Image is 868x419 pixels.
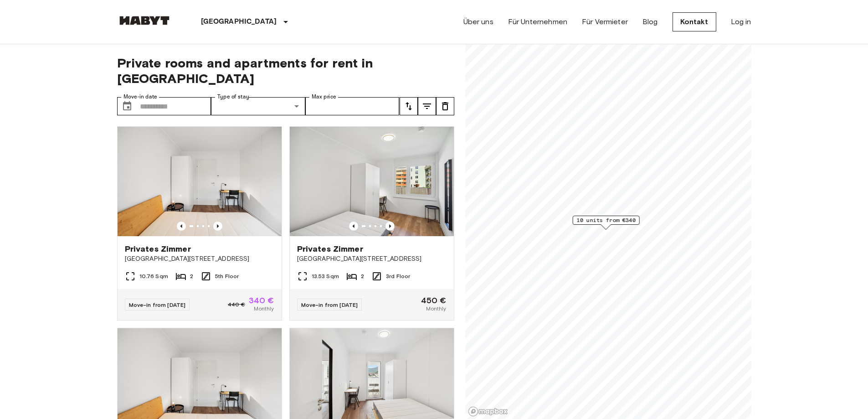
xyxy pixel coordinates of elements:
[125,243,191,254] span: Privates Zimmer
[312,93,336,101] label: Max price
[436,97,454,115] button: tune
[123,93,157,101] label: Move-in date
[177,222,186,231] button: Previous image
[349,222,358,231] button: Previous image
[463,16,493,27] a: Über uns
[297,254,447,264] span: [GEOGRAPHIC_DATA][STREET_ADDRESS]
[117,55,454,86] span: Private rooms and apartments for rent in [GEOGRAPHIC_DATA]
[421,296,447,305] span: 450 €
[129,301,186,308] span: Move-in from [DATE]
[731,16,751,27] a: Log in
[297,243,363,254] span: Privates Zimmer
[118,97,136,115] button: Choose date
[426,305,446,313] span: Monthly
[117,16,172,25] img: Habyt
[312,272,339,280] span: 13.53 Sqm
[215,272,239,280] span: 5th Floor
[139,272,168,280] span: 10.76 Sqm
[301,301,358,308] span: Move-in from [DATE]
[254,305,274,313] span: Monthly
[400,97,418,115] button: tune
[201,16,277,27] p: [GEOGRAPHIC_DATA]
[642,16,658,27] a: Blog
[290,127,454,236] img: Marketing picture of unit AT-21-001-065-01
[213,222,222,231] button: Previous image
[249,296,274,305] span: 340 €
[386,272,410,280] span: 3rd Floor
[125,254,274,264] span: [GEOGRAPHIC_DATA][STREET_ADDRESS]
[582,16,628,27] a: Für Vermieter
[572,216,639,230] div: Map marker
[508,16,567,27] a: Für Unternehmen
[217,93,249,101] label: Type of stay
[228,300,245,309] span: 440 €
[289,126,454,321] a: Marketing picture of unit AT-21-001-065-01Previous imagePrevious imagePrivates Zimmer[GEOGRAPHIC_...
[190,272,193,280] span: 2
[118,127,282,236] img: Marketing picture of unit AT-21-001-089-02
[673,12,716,31] a: Kontakt
[361,272,364,280] span: 2
[418,97,436,115] button: tune
[468,406,508,417] a: Mapbox logo
[117,126,282,321] a: Marketing picture of unit AT-21-001-089-02Previous imagePrevious imagePrivates Zimmer[GEOGRAPHIC_...
[385,222,395,231] button: Previous image
[576,216,635,224] span: 10 units from €340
